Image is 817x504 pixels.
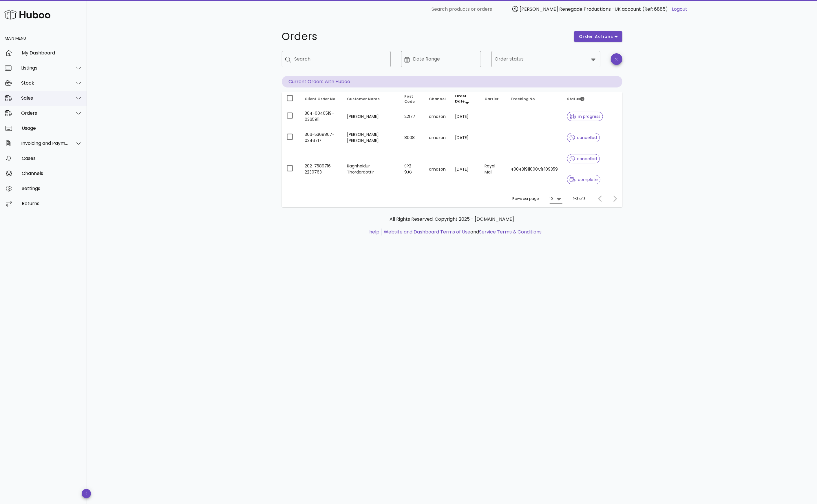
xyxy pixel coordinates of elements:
span: Post Code [404,94,415,104]
td: 400431911000C1F109359 [506,148,562,190]
th: Carrier [480,92,506,106]
span: complete [570,178,598,182]
img: logo_orange.svg [9,9,14,14]
a: help [369,229,379,235]
th: Order Date: Sorted descending. Activate to remove sorting. [450,92,480,106]
td: [PERSON_NAME] [PERSON_NAME] [342,127,400,148]
span: cancelled [570,136,597,140]
div: Domain Overview [22,34,52,38]
li: and [382,229,542,235]
div: Stock [21,80,68,86]
span: (Ref: 6885) [642,6,668,12]
div: Cases [22,156,82,161]
div: Keywords by Traffic [64,34,98,38]
div: Listings [21,65,68,71]
td: [PERSON_NAME] [342,106,400,127]
td: Royal Mail [480,148,506,190]
img: Huboo Logo [4,8,50,21]
span: in progress [570,114,600,118]
th: Customer Name [342,92,400,106]
div: Settings [22,186,82,191]
span: Tracking No. [511,96,536,101]
td: amazon [424,106,450,127]
div: 10Rows per page: [550,194,562,203]
img: tab_keywords_by_traffic_grey.svg [58,34,62,38]
td: [DATE] [450,127,480,148]
td: [DATE] [450,106,480,127]
a: Logout [672,6,687,13]
span: Customer Name [347,96,380,101]
span: Client Order No. [305,96,337,101]
span: Status [567,96,584,101]
span: Channel [429,96,446,101]
td: 22177 [400,106,424,127]
div: Domain: [DOMAIN_NAME] [15,15,64,20]
h1: Orders [282,31,567,42]
span: Order Date [455,94,467,104]
td: 202-7589716-2230763 [300,148,343,190]
div: Rows per page: [513,190,562,207]
td: 8008 [400,127,424,148]
td: 306-5369807-0346717 [300,127,343,148]
div: 10 [550,196,553,201]
td: [DATE] [450,148,480,190]
div: v 4.0.25 [16,9,28,14]
img: website_grey.svg [9,15,14,20]
div: Channels [22,171,82,176]
td: amazon [424,148,450,190]
td: Ragnheidur Thordardottir [342,148,400,190]
td: amazon [424,127,450,148]
button: order actions [574,31,622,42]
div: Returns [22,201,82,206]
td: SP2 9JG [400,148,424,190]
span: [PERSON_NAME] Renegade Productions -UK account [520,6,641,12]
th: Post Code [400,92,424,106]
a: Website and Dashboard Terms of Use [384,229,470,235]
p: All Rights Reserved. Copyright 2025 - [DOMAIN_NAME] [286,216,618,223]
div: Order status [491,51,600,67]
div: 1-3 of 3 [573,196,586,201]
span: Carrier [485,96,499,101]
div: Sales [21,95,68,101]
p: Current Orders with Huboo [282,76,622,87]
span: order actions [579,34,613,40]
a: Service Terms & Conditions [479,229,542,235]
th: Tracking No. [506,92,562,106]
img: tab_domain_overview_orange.svg [16,34,20,38]
th: Client Order No. [300,92,343,106]
div: Orders [21,110,68,116]
span: cancelled [570,157,597,161]
div: My Dashboard [22,50,82,56]
td: 304-0040519-0365911 [300,106,343,127]
th: Status [562,92,622,106]
div: Usage [22,125,82,131]
div: Invoicing and Payments [21,140,68,146]
th: Channel [424,92,450,106]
